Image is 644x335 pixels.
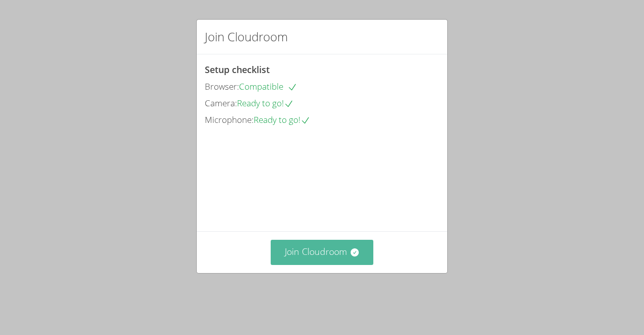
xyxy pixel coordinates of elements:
span: Compatible [239,81,297,92]
span: Camera: [205,97,237,109]
span: Ready to go! [254,114,310,125]
span: Ready to go! [237,97,294,109]
h2: Join Cloudroom [205,28,288,46]
button: Join Cloudroom [271,240,374,264]
span: Microphone: [205,114,254,125]
span: Browser: [205,81,239,92]
span: Setup checklist [205,63,270,76]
